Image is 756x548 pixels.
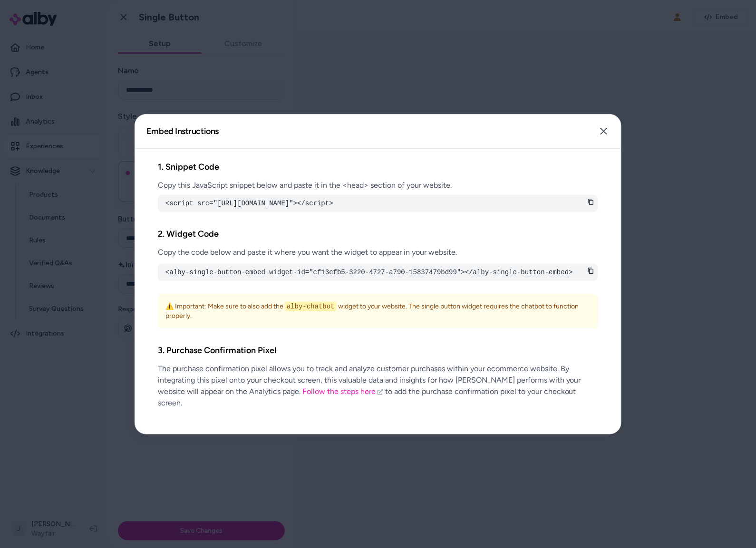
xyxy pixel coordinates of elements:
[285,302,337,311] code: alby-chatbot
[158,160,598,174] h2: 1. Snippet Code
[158,227,598,241] h2: 2. Widget Code
[158,180,598,191] p: Copy this JavaScript snippet below and paste it in the <head> section of your website.
[146,127,219,135] h2: Embed Instructions
[302,387,383,396] a: Follow the steps here
[158,363,598,409] p: The purchase confirmation pixel allows you to track and analyze customer purchases within your ec...
[158,247,598,258] p: Copy the code below and paste it where you want the widget to appear in your website.
[158,344,598,357] h2: 3. Purchase Confirmation Pixel
[165,268,591,277] pre: <alby-single-button-embed widget-id="cf13cfb5-3220-4727-a790-15837479bd99"></alby-single-button-e...
[165,199,591,208] pre: <script src="[URL][DOMAIN_NAME]"></script>
[165,302,591,321] p: ⚠️ Important: Make sure to also add the widget to your website. The single button widget requires...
